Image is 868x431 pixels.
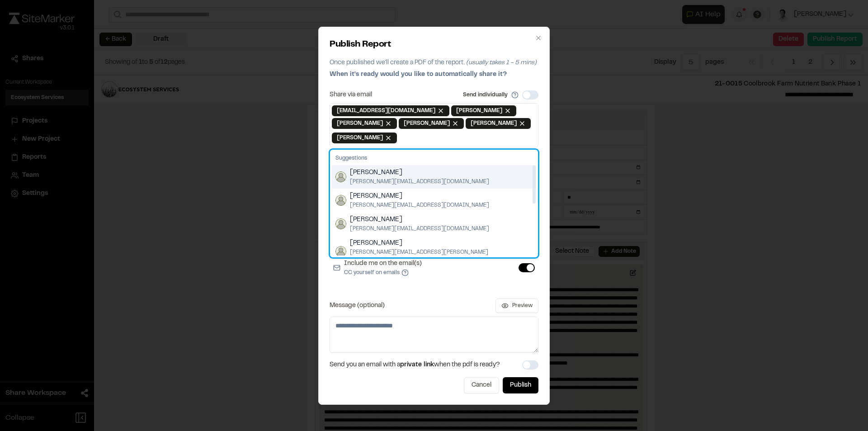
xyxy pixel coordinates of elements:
span: [PERSON_NAME] [350,215,489,225]
p: Once published we'll create a PDF of the report. [330,58,538,68]
label: Include me on the email(s) [344,259,422,277]
span: [PERSON_NAME] [350,238,533,248]
span: [PERSON_NAME][EMAIL_ADDRESS][DOMAIN_NAME] [350,178,489,186]
button: Preview [495,298,538,313]
span: [PERSON_NAME] [350,191,489,201]
button: Publish [503,377,538,393]
img: Jovanny Vargas [335,246,346,257]
img: Kory Strader [335,218,346,229]
span: [PERSON_NAME] [350,168,489,178]
h2: Publish Report [330,38,538,52]
span: Send you an email with a when the pdf is ready? [330,360,500,370]
span: [PERSON_NAME] [337,119,383,128]
span: private link [400,362,434,368]
div: Suggestions [332,152,536,165]
img: Jon Roller [335,171,346,182]
span: When it's ready would you like to automatically share it? [330,72,507,77]
img: Chris Sizemore [335,195,346,206]
span: [PERSON_NAME][EMAIL_ADDRESS][DOMAIN_NAME] [350,225,489,233]
span: (usually takes 1 - 5 mins) [466,60,537,66]
span: [PERSON_NAME] [456,107,502,115]
span: [EMAIL_ADDRESS][DOMAIN_NAME] [337,107,435,115]
button: Cancel [464,377,499,393]
span: [PERSON_NAME] [471,119,517,128]
label: Share via email [330,92,372,98]
span: [PERSON_NAME] [404,119,450,128]
label: Message (optional) [330,303,385,309]
p: CC yourself on emails [344,269,422,277]
span: [PERSON_NAME][EMAIL_ADDRESS][DOMAIN_NAME] [350,201,489,209]
span: [PERSON_NAME] [337,134,383,142]
label: Send individually [463,91,508,99]
span: [PERSON_NAME][EMAIL_ADDRESS][PERSON_NAME][DOMAIN_NAME] [350,248,533,265]
div: Suggestions [330,150,538,257]
button: Include me on the email(s)CC yourself on emails [401,269,409,276]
